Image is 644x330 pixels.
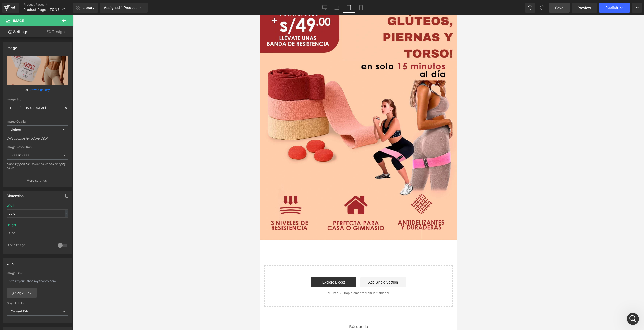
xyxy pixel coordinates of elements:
[104,5,144,10] div: Assigned 1 Product
[27,178,47,183] p: More settings
[51,262,96,272] a: Explore Blocks
[65,210,68,217] div: -
[7,258,14,265] div: Link
[11,153,29,157] b: 3000x3000
[331,3,343,13] a: Laptop
[555,5,563,10] span: Save
[7,204,15,207] div: Width
[7,288,37,298] a: Pick Link
[7,162,68,173] div: Only support for UCare CDN and Shopify CDN
[605,6,618,10] span: Publish
[319,3,331,13] a: Desktop
[525,3,535,13] button: Undo
[7,229,68,237] input: auto
[12,276,184,280] p: or Drag & Drop elements from left sidebar
[7,98,68,101] div: Image Src
[578,5,591,10] span: Preview
[3,175,72,186] button: More settings
[343,3,355,13] a: Tablet
[7,243,53,248] div: Circle Image
[10,4,16,11] div: v6
[7,137,68,144] div: Only support for UCare CDN
[13,19,24,23] span: Image
[7,277,68,285] input: https://your-shop.myshopify.com
[7,145,68,149] div: Image Resolution
[7,120,68,123] div: Image Quality
[73,3,98,13] a: New Library
[632,3,642,13] button: More
[7,302,68,305] div: Open link In
[7,271,68,275] div: Image Link
[7,209,68,218] input: auto
[37,26,74,37] a: Design
[11,128,21,131] b: Lighter
[7,104,68,112] input: Link
[7,191,24,198] div: Dimension
[23,3,73,7] a: Product Pages
[7,87,68,92] div: or
[11,309,28,313] b: Current Tab
[572,3,597,13] a: Preview
[537,3,547,13] button: Redo
[23,8,59,12] span: Product Page - TONE
[355,3,367,13] a: Mobile
[100,262,145,272] a: Add Single Section
[89,309,108,317] a: Búsqueda
[28,85,50,94] a: Browse gallery
[7,43,17,50] div: Image
[7,223,16,227] div: Height
[2,3,19,13] a: v6
[599,3,630,13] button: Publish
[83,5,94,10] span: Library
[627,313,639,325] iframe: Intercom live chat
